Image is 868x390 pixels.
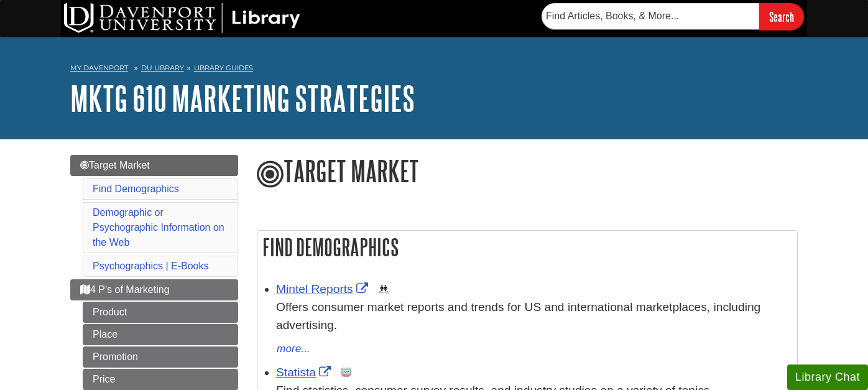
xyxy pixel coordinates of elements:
[93,183,179,194] a: Find Demographics
[83,369,238,390] a: Price
[70,279,238,300] a: 4 P's of Marketing
[194,63,253,72] a: Library Guides
[70,155,238,176] a: Target Market
[83,324,238,345] a: Place
[83,346,238,368] a: Promotion
[141,63,184,72] a: DU Library
[276,366,334,379] a: Link opens in new window
[70,60,798,80] nav: breadcrumb
[257,155,798,190] h1: Target Market
[83,302,238,323] a: Product
[70,63,128,73] a: My Davenport
[341,368,351,378] img: Statistics
[257,231,797,264] h2: Find Demographics
[759,3,804,30] input: Search
[80,284,170,295] span: 4 P's of Marketing
[379,284,389,294] img: Demographics
[276,299,791,335] p: Offers consumer market reports and trends for US and international marketplaces, including advert...
[70,79,415,118] a: MKTG 610 Marketing Strategies
[276,282,371,295] a: Link opens in new window
[64,3,300,33] img: DU Library
[276,340,311,358] button: more...
[93,207,224,248] a: Demographic or Psychographic Information on the Web
[93,261,208,271] a: Psychographics | E-Books
[542,3,804,30] form: Searches DU Library's articles, books, and more
[80,160,150,170] span: Target Market
[542,3,759,29] input: Find Articles, Books, & More...
[787,364,868,390] button: Library Chat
